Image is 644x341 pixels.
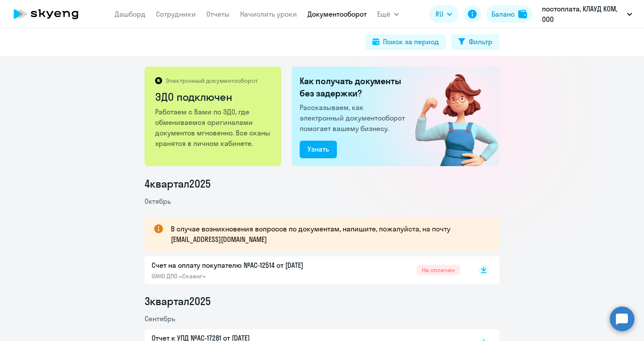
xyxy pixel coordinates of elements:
div: Фильтр [469,36,492,47]
a: Начислить уроки [240,10,297,18]
div: Поиск за период [383,36,439,47]
button: постоплата, КЛАУД КОМ, ООО [538,4,637,25]
span: RU [435,9,443,19]
button: Ещё [377,5,399,23]
a: Отчеты [206,10,230,18]
a: Дашборд [115,10,145,18]
h2: Как получать документы без задержки? [300,75,408,99]
span: Сентябрь [145,314,175,323]
a: Документооборот [308,10,367,18]
p: В случае возникновения вопросов по документам, напишите, пожалуйста, на почту [EMAIL_ADDRESS][DOM... [171,224,484,245]
div: Узнать [308,144,329,154]
button: RU [429,5,458,23]
a: Сотрудники [156,10,196,18]
button: Фильтр [451,34,499,50]
span: Не оплачен [417,265,460,275]
h2: ЭДО подключен [155,90,272,104]
p: постоплата, КЛАУД КОМ, ООО [542,4,623,25]
a: Счет на оплату покупателю №AC-12514 от [DATE]ОАНО ДПО «Скаенг»Не оплачен [152,260,460,280]
p: Работаем с Вами по ЭДО, где обмениваемся оригиналами документов мгновенно. Все сканы хранятся в л... [155,107,272,149]
li: 3 квартал 2025 [145,294,499,308]
span: Октябрь [145,197,171,206]
p: Счет на оплату покупателю №AC-12514 от [DATE] [152,260,336,270]
button: Поиск за период [365,34,446,50]
span: Ещё [377,9,390,19]
button: Балансbalance [486,5,532,23]
p: ОАНО ДПО «Скаенг» [152,272,336,280]
p: Рассказываем, как электронный документооборот помогает вашему бизнесу. [300,102,408,134]
img: connected [401,67,499,166]
img: balance [518,10,527,18]
p: Электронный документооборот [166,77,258,85]
div: Баланс [492,9,515,19]
button: Узнать [300,141,337,158]
li: 4 квартал 2025 [145,177,499,191]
